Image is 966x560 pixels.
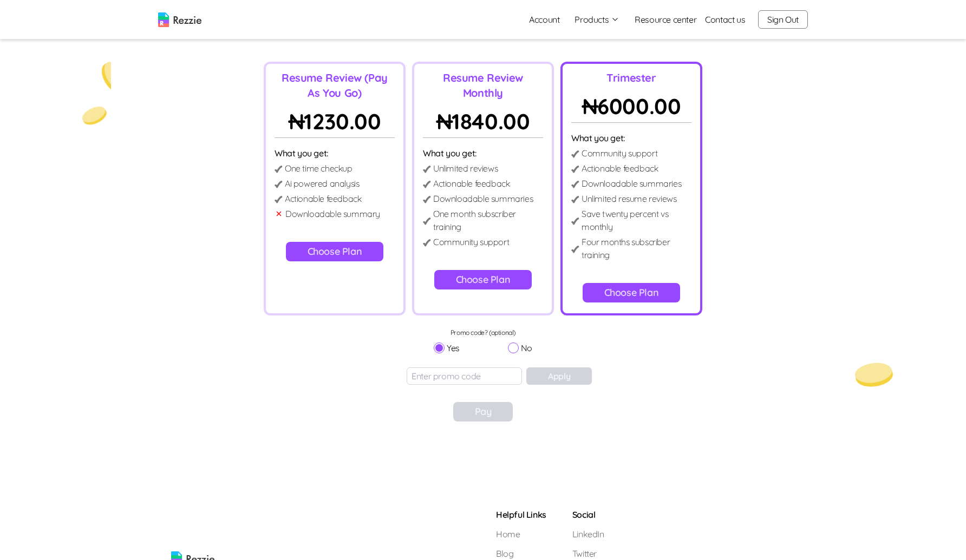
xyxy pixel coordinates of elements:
h5: Social [572,508,612,521]
img: detail [275,166,283,173]
p: ₦ 1840.00 [423,105,543,138]
button: Choose Plan [286,242,384,261]
a: Blog [496,547,546,560]
p: Community support [582,147,657,160]
button: Choose Plan [583,283,681,302]
p: Resume Review (Pay As You Go) [275,70,395,101]
input: Yes [434,342,445,353]
p: What you get: [275,147,395,160]
a: Twitter [572,547,612,560]
p: Actionable feedback [433,177,510,190]
img: logo [158,12,201,27]
p: Ai powered analysis [285,177,359,190]
img: detail [571,218,579,225]
a: Home [496,528,546,541]
img: detail [423,196,431,203]
p: ₦ 1230.00 [275,105,395,138]
h5: Helpful Links [496,508,546,521]
label: No [508,341,532,354]
p: Promo code? (optional) [434,328,532,337]
img: detail [571,181,579,188]
p: Trimester [571,70,691,85]
input: Enter promo code [407,367,522,385]
button: Apply [526,367,592,385]
img: detail [423,181,431,188]
p: One month subscriber training [433,207,543,233]
img: detail [423,218,431,225]
img: detail [571,246,579,253]
p: Unlimited resume reviews [582,192,676,205]
img: detail [571,196,579,203]
button: Sign Out [758,10,808,29]
img: detail [275,196,283,203]
p: Save twenty percent vs monthly [582,207,691,233]
button: Pay [453,402,513,421]
a: Resource center [635,13,696,26]
img: detail [275,181,283,188]
p: What you get: [571,131,691,144]
a: Account [520,9,568,30]
p: One time checkup [285,162,353,175]
p: ₦ 6000.00 [571,90,691,123]
p: Unlimited reviews [433,162,498,175]
input: No [508,342,519,353]
a: LinkedIn [572,528,612,541]
p: Resume Review Monthly [423,70,543,101]
p: Downloadable summaries [582,177,681,190]
a: Contact us [705,13,745,26]
p: Four months subscriber training [582,235,691,261]
label: Yes [434,341,460,354]
img: detail [423,239,431,246]
img: detail [423,166,431,173]
button: Products [575,13,619,26]
p: Community support [433,235,509,248]
button: Choose Plan [434,270,532,289]
p: What you get: [423,147,543,160]
p: Downloadable summary [285,207,380,220]
p: Actionable feedback [285,192,361,205]
img: detail [571,166,579,173]
p: Downloadable summaries [433,192,533,205]
img: detail [571,150,579,157]
p: Actionable feedback [582,162,658,175]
